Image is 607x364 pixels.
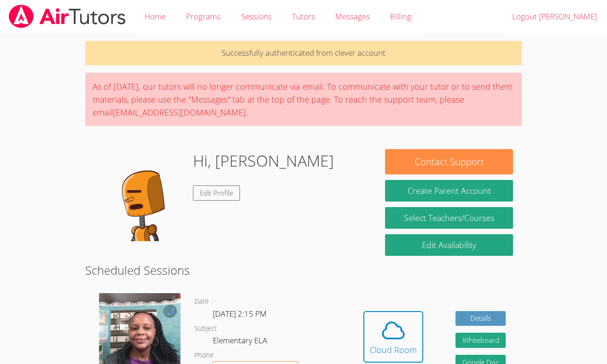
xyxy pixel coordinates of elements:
p: Successfully authenticated from clever account [85,41,522,65]
a: Edit Availability [385,234,513,256]
a: Details [455,311,506,326]
span: [DATE] 2:15 PM [213,308,267,319]
img: airtutors_banner-c4298cdbf04f3fff15de1276eac7730deb9818008684d7c2e4769d2f7ddbe033.png [8,5,127,28]
button: Contact Support [385,149,513,174]
a: Edit Profile [193,185,240,201]
h1: Hi, [PERSON_NAME] [193,149,334,173]
dt: Subject [194,323,217,335]
a: Select Teachers/Courses [385,207,513,229]
div: As of [DATE], our tutors will no longer communicate via email. To communicate with your tutor or ... [85,73,522,126]
h2: Scheduled Sessions [85,261,522,279]
dt: Phone [194,350,214,361]
div: Cloud Room [370,343,417,356]
button: Create Parent Account [385,180,513,202]
img: default.png [93,149,186,241]
button: Whiteboard [455,333,506,348]
button: Cloud Room [363,311,423,363]
dt: Date [194,296,209,307]
dd: Elementary ELA [213,334,269,350]
span: Messages [335,11,370,22]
